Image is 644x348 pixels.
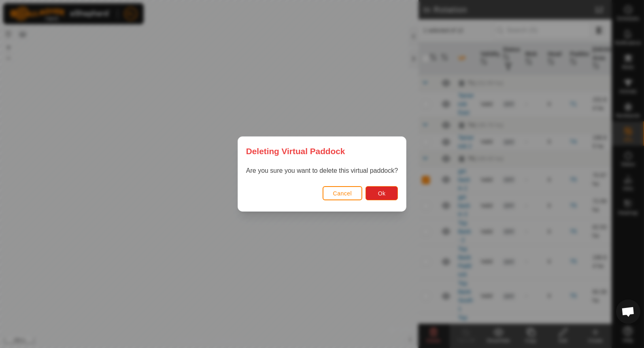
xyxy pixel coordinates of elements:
span: Deleting Virtual Paddock [246,145,345,157]
a: Open chat [616,299,640,324]
p: Are you sure you want to delete this virtual paddock? [246,166,398,176]
button: Cancel [323,186,363,200]
button: Ok [366,186,398,200]
span: Ok [378,190,386,197]
span: Cancel [333,190,352,197]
